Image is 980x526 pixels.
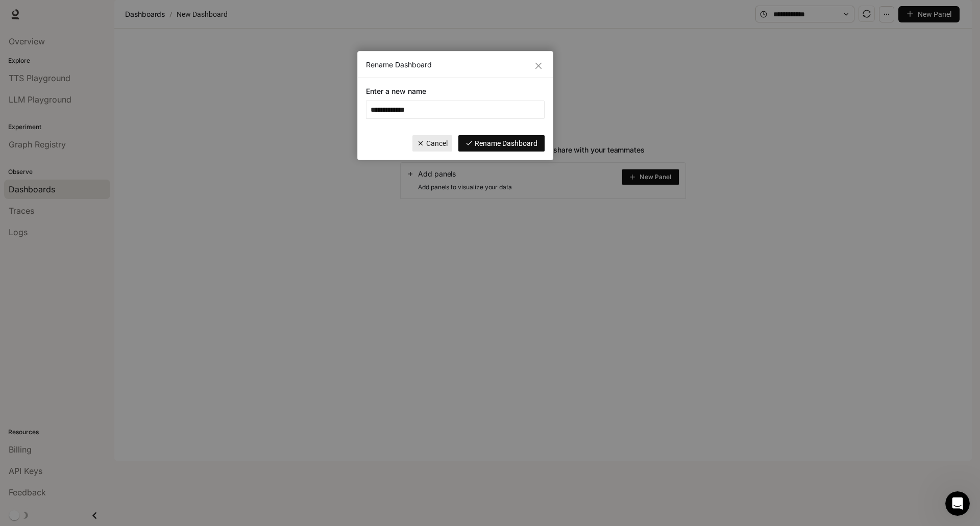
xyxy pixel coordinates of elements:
span: sync [863,10,871,18]
span: Cancel [426,138,448,149]
span: New Panel [640,174,671,180]
iframe: Intercom live chat [945,491,970,516]
button: New Panel [898,6,960,22]
span: Add panels to visualize your data [407,182,512,192]
article: New Dashboard [175,5,230,24]
span: plus [906,10,914,17]
button: Dashboards [122,8,167,20]
button: Rename Dashboard [458,135,545,152]
span: Enter a new name [366,86,545,96]
span: Rename Dashboard [475,138,537,149]
button: New Panel [622,169,679,185]
div: Rename Dashboard [366,60,544,70]
button: Cancel [412,135,452,152]
span: / [169,9,173,20]
button: Close [533,60,544,71]
span: Add panels [418,169,456,179]
span: plus [629,174,635,180]
span: Dashboards [125,8,165,20]
span: close [534,62,543,70]
span: New Panel [918,9,951,20]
